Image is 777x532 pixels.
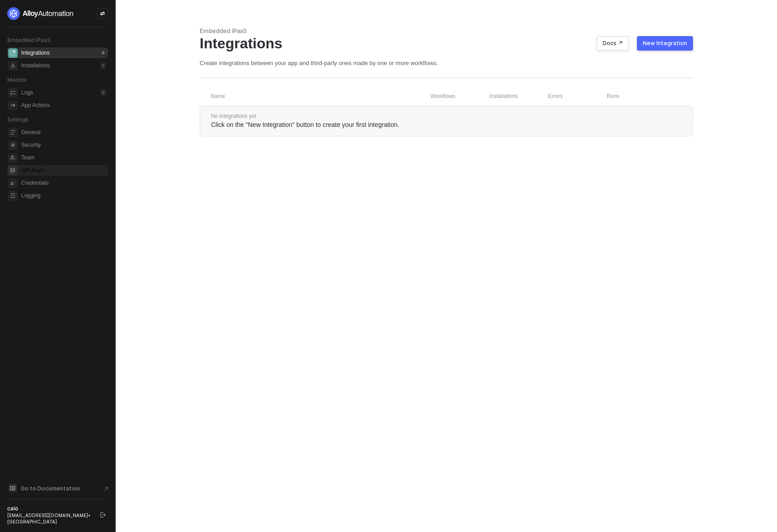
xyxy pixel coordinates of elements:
[643,40,687,47] div: New Integration
[21,89,33,97] div: Logs
[7,7,108,20] a: logo
[8,101,18,110] span: icon-app-actions
[21,49,50,57] div: Integrations
[100,512,106,518] span: logout
[211,112,682,120] div: No integrations yet
[489,93,548,100] div: Installations
[100,62,106,69] div: 0
[8,191,18,201] span: logging
[200,35,693,52] div: Integrations
[200,27,693,35] div: Embedded iPaaS
[8,166,18,175] span: api-key
[211,93,431,100] div: Name
[603,40,623,47] div: Docs ↗
[102,484,111,493] span: document-arrow
[100,49,106,56] div: 0
[8,128,18,137] span: general
[21,177,106,188] span: Credentials
[8,484,17,493] span: documentation
[8,88,18,98] span: icon-logs
[8,153,18,163] span: team
[8,140,18,150] span: security
[21,127,106,138] span: General
[637,36,693,51] button: New Integration
[431,93,489,100] div: Workflows
[100,11,105,16] span: icon-swap
[7,483,108,494] a: Knowledge Base
[21,152,106,163] span: Team
[548,93,607,100] div: Errors
[7,7,74,20] img: logo
[8,61,18,70] span: installations
[21,165,106,176] span: API Keys
[8,178,18,188] span: credentials
[21,102,50,109] div: App Actions
[100,89,106,96] div: 0
[211,120,682,130] div: Click on the "New Integration" button to create your first integration.
[21,190,106,201] span: Logging
[21,140,106,150] span: Security
[21,62,50,70] div: Installations
[8,48,18,58] span: integrations
[7,116,28,123] span: Settings
[7,512,92,525] div: [EMAIL_ADDRESS][DOMAIN_NAME] • [GEOGRAPHIC_DATA]
[7,37,51,43] span: Embedded iPaaS
[200,59,693,67] div: Create integrations between your app and third-party ones made by one or more workflows.
[7,76,27,83] span: Monitor
[21,485,80,492] span: Go to Documentation
[597,36,629,51] button: Docs ↗
[7,505,92,512] div: caio
[607,93,669,100] div: Runs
